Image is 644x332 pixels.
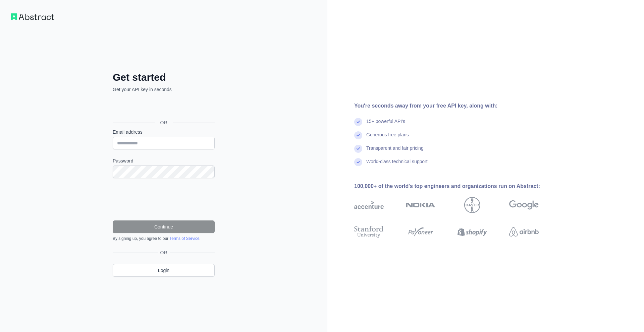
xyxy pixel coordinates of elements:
div: Generous free plans [366,131,409,145]
h2: Get started [113,71,215,83]
img: bayer [464,197,480,213]
img: payoneer [406,224,435,239]
img: check mark [354,131,362,139]
img: shopify [458,224,487,239]
img: stanford university [354,224,384,239]
div: By signing up, you agree to our . [113,236,215,241]
div: World-class technical support [366,158,428,172]
img: airbnb [509,224,539,239]
a: Login [113,264,215,277]
img: check mark [354,118,362,126]
img: check mark [354,145,362,153]
span: OR [155,119,173,126]
div: Transparent and fair pricing [366,145,424,158]
label: Password [113,157,215,164]
button: Continue [113,220,215,233]
img: check mark [354,158,362,166]
img: accenture [354,197,384,213]
div: 15+ powerful API's [366,118,405,131]
img: google [509,197,539,213]
p: Get your API key in seconds [113,86,215,93]
label: Email address [113,129,215,135]
span: OR [158,249,170,256]
a: Terms of Service [169,236,199,241]
img: Workflow [11,13,54,20]
iframe: Sign in with Google Button [109,100,217,115]
iframe: reCAPTCHA [113,186,215,212]
div: You're seconds away from your free API key, along with: [354,102,560,110]
img: nokia [406,197,435,213]
div: 100,000+ of the world's top engineers and organizations run on Abstract: [354,182,560,190]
